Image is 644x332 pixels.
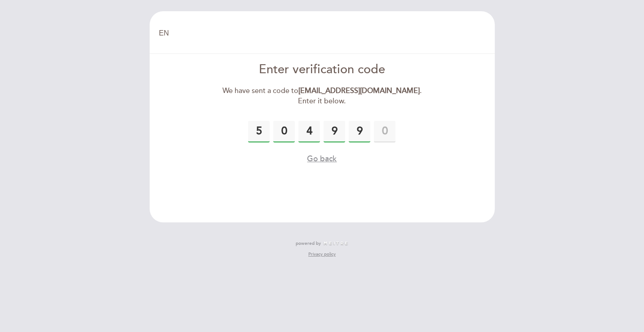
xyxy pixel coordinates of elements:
[219,61,425,79] div: Enter verification code
[349,121,370,142] input: 0
[298,86,420,95] strong: [EMAIL_ADDRESS][DOMAIN_NAME]
[323,241,349,246] img: MEITRE
[296,240,321,247] span: powered by
[374,121,395,142] input: 0
[308,251,336,257] a: Privacy policy
[248,121,270,142] input: 0
[307,153,337,164] button: Go back
[273,121,295,142] input: 0
[219,86,425,106] div: We have sent a code to . Enter it below.
[298,121,320,142] input: 0
[324,121,345,142] input: 0
[296,240,349,247] a: powered by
